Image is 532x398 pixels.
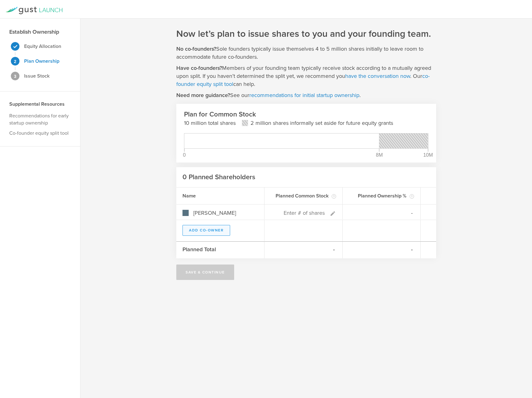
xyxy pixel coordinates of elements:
[176,92,230,99] strong: Need more guidance?
[9,130,69,136] a: Co-founder equity split tool
[182,173,255,182] h2: 0 Planned Shareholders
[423,153,433,158] div: 10M
[251,119,393,127] p: 2 million shares informally set aside for future equity grants
[176,65,222,71] strong: Have co-founders?
[24,73,49,79] strong: Issue Stock
[176,91,361,99] p: See our .
[14,59,16,64] span: 2
[264,188,343,204] div: Planned Common Stock
[176,242,264,258] div: Planned Total
[184,119,236,127] p: 10 million total shares
[183,153,186,158] div: 0
[14,74,16,78] span: 3
[264,242,343,258] div: -
[343,242,421,258] div: -
[176,64,436,88] p: Members of your founding team typically receive stock according to a mutually agreed upon split. ...
[501,350,532,379] iframe: Chat Widget
[9,28,59,36] h3: Establish Ownership
[249,92,359,99] a: recommendations for initial startup ownership
[9,113,69,126] a: Recommendations for early startup ownership
[176,188,264,204] div: Name
[176,45,436,61] p: Sole founders typically issue themselves 4 to 5 million shares initially to leave room to accommo...
[192,209,258,217] input: Enter co-owner name
[182,225,230,236] button: Add Co-Owner
[24,43,61,49] strong: Equity Allocation
[271,209,326,217] input: Enter # of shares
[176,28,431,40] h1: Now let’s plan to issue shares to you and your founding team.
[9,101,65,107] strong: Supplemental Resources
[345,73,410,79] a: have the conversation now
[176,45,216,52] strong: No co-founders?
[343,188,421,204] div: Planned Ownership %
[376,153,383,158] div: 8M
[24,58,59,64] strong: Plan Ownership
[184,110,428,119] h2: Plan for Common Stock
